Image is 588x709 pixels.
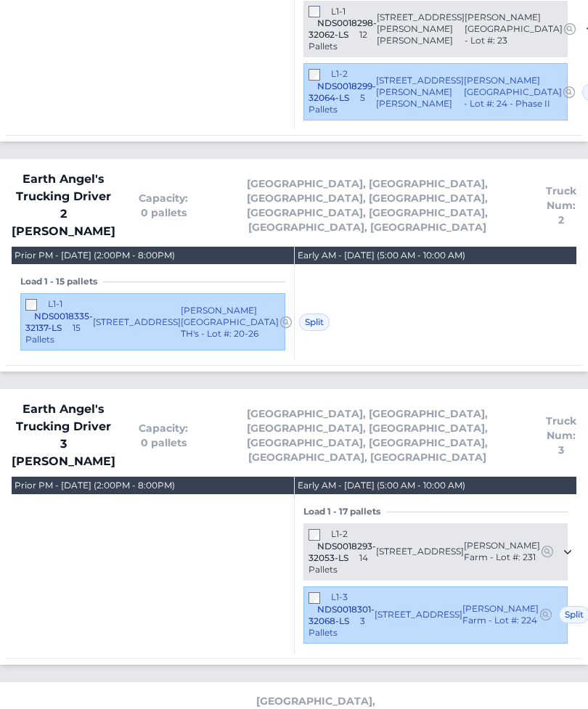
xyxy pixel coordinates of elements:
span: Truck Num: 3 [546,414,576,458]
span: Load 1 - 15 pallets [20,276,103,288]
span: L1-2 [331,69,348,80]
span: L1-3 [331,592,348,603]
div: Early AM - [DATE] (5:00 AM - 10:00 AM) [298,480,465,492]
span: 5 Pallets [309,93,365,115]
span: L1-1 [48,299,62,310]
span: Load 1 - 17 pallets [303,507,386,518]
span: [STREET_ADDRESS] [376,546,464,558]
span: [STREET_ADDRESS][PERSON_NAME][PERSON_NAME] [377,12,465,47]
div: Prior PM - [DATE] (2:00PM - 8:00PM) [15,250,175,262]
div: Prior PM - [DATE] (2:00PM - 8:00PM) [15,480,175,492]
span: NDS0018299-32064-LS [309,81,376,104]
span: Capacity: 0 pallets [139,192,188,221]
span: NDS0018298-32062-LS [309,18,377,41]
span: [PERSON_NAME][GEOGRAPHIC_DATA] - Lot #: 24 - Phase II [464,75,562,110]
span: 12 Pallets [309,30,367,52]
span: Truck Num: 2 [546,184,576,228]
span: NDS0018293-32053-LS [309,541,376,564]
span: Capacity: 0 pallets [139,422,188,451]
span: 3 Pallets [309,616,365,639]
span: [PERSON_NAME] Farm - Lot #: 231 [464,541,540,564]
span: 14 Pallets [309,553,368,575]
span: [STREET_ADDRESS][PERSON_NAME][PERSON_NAME] [376,75,464,110]
span: Earth Angel's Trucking Driver 2 [PERSON_NAME] [12,171,115,241]
span: [STREET_ADDRESS] [93,317,181,329]
span: L1-2 [331,529,348,540]
span: 15 Pallets [25,323,81,345]
span: [PERSON_NAME][GEOGRAPHIC_DATA] TH's - Lot #: 20-26 [181,306,279,340]
span: Earth Angel's Trucking Driver 3 [PERSON_NAME] [12,401,115,471]
span: L1-1 [331,7,346,17]
span: [GEOGRAPHIC_DATA], [GEOGRAPHIC_DATA], [GEOGRAPHIC_DATA], [GEOGRAPHIC_DATA], [GEOGRAPHIC_DATA], [G... [211,407,523,465]
span: [GEOGRAPHIC_DATA], [GEOGRAPHIC_DATA], [GEOGRAPHIC_DATA], [GEOGRAPHIC_DATA], [GEOGRAPHIC_DATA], [G... [211,177,523,235]
span: NDS0018335-32137-LS [25,311,93,334]
span: [STREET_ADDRESS] [375,610,462,621]
span: NDS0018301-32068-LS [309,605,375,627]
span: [PERSON_NAME] Farm - Lot #: 224 [462,604,539,627]
div: Early AM - [DATE] (5:00 AM - 10:00 AM) [298,250,465,262]
span: [PERSON_NAME][GEOGRAPHIC_DATA] - Lot #: 23 [465,12,563,47]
